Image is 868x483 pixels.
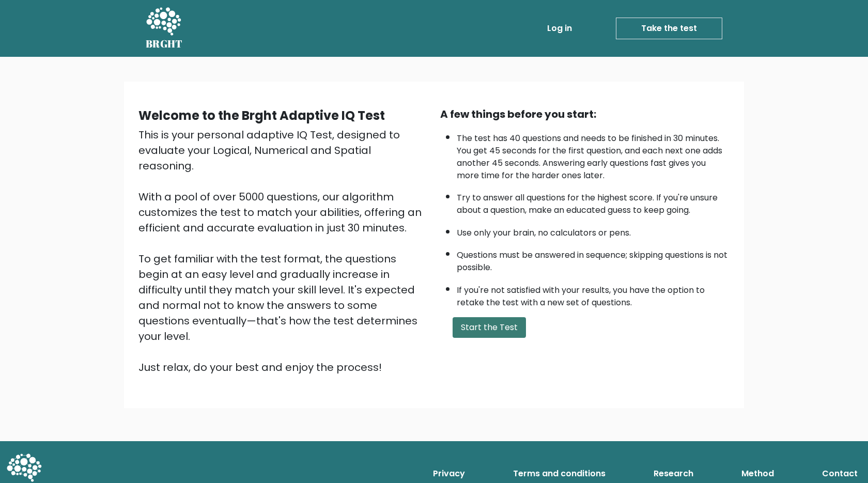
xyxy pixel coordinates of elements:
div: A few things before you start: [440,106,730,122]
a: BRGHT [146,4,183,53]
li: The test has 40 questions and needs to be finished in 30 minutes. You get 45 seconds for the firs... [457,127,730,182]
div: This is your personal adaptive IQ Test, designed to evaluate your Logical, Numerical and Spatial ... [138,127,428,375]
button: Start the Test [453,317,526,338]
li: Use only your brain, no calculators or pens. [457,222,730,239]
li: Questions must be answered in sequence; skipping questions is not possible. [457,244,730,274]
a: Log in [543,18,576,39]
b: Welcome to the Brght Adaptive IQ Test [138,107,385,124]
a: Take the test [616,18,722,39]
li: If you're not satisfied with your results, you have the option to retake the test with a new set ... [457,279,730,309]
li: Try to answer all questions for the highest score. If you're unsure about a question, make an edu... [457,186,730,216]
h5: BRGHT [146,38,183,50]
